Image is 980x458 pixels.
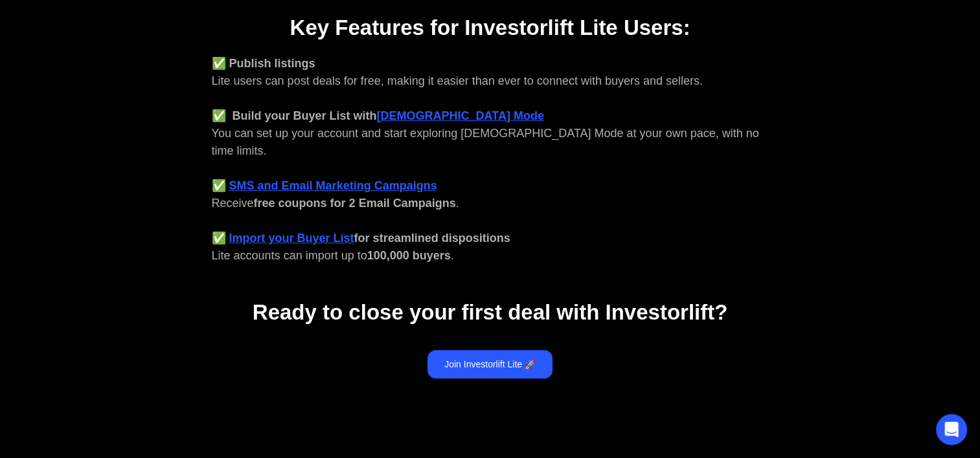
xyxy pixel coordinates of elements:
[367,249,451,262] strong: 100,000 buyers
[212,55,769,265] div: Lite users can post deals for free, making it easier than ever to connect with buyers and sellers...
[427,350,553,378] a: Join Investorlift Lite 🚀
[290,16,690,39] strong: Key Features for Investorlift Lite Users:
[254,197,456,210] strong: free coupons for 2 Email Campaigns
[354,232,510,245] strong: for streamlined dispositions
[253,300,727,324] strong: Ready to close your first deal with Investorlift?
[229,179,437,192] a: SMS and Email Marketing Campaigns
[936,414,967,445] div: Open Intercom Messenger
[212,109,377,122] strong: ✅ Build your Buyer List with
[377,109,544,122] a: [DEMOGRAPHIC_DATA] Mode
[212,232,226,245] strong: ✅
[212,179,226,192] strong: ✅
[212,57,315,70] strong: ✅ Publish listings
[229,232,354,245] a: Import your Buyer List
